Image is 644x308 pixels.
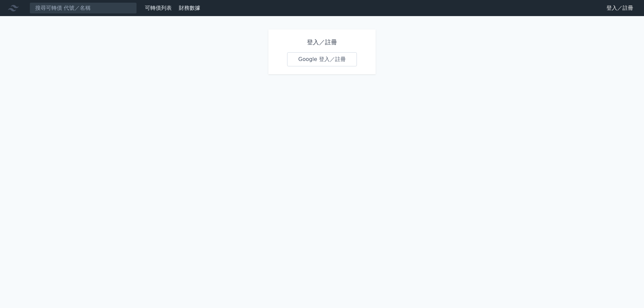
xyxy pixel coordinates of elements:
[287,38,357,47] h1: 登入／註冊
[601,3,639,13] a: 登入／註冊
[145,5,172,11] a: 可轉債列表
[287,52,357,66] a: Google 登入／註冊
[179,5,200,11] a: 財務數據
[30,2,137,14] input: 搜尋可轉債 代號／名稱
